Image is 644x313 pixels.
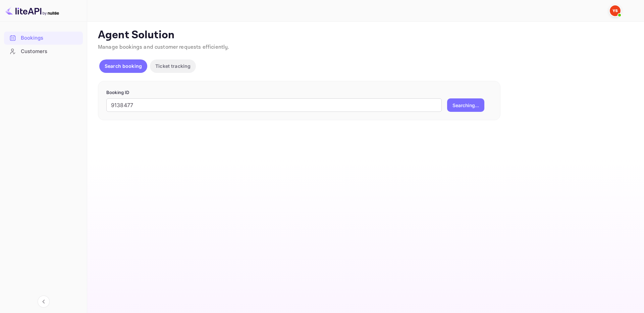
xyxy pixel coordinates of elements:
input: Enter Booking ID (e.g., 63782194) [106,98,442,112]
p: Booking ID [106,89,492,96]
div: Customers [4,45,83,58]
button: Collapse navigation [38,296,50,308]
div: Bookings [4,32,83,45]
img: LiteAPI logo [5,5,59,16]
div: Bookings [21,34,79,42]
button: Searching... [447,98,484,112]
a: Bookings [4,32,83,44]
a: Customers [4,45,83,57]
img: Yandex Support [610,5,621,16]
span: Manage bookings and customer requests efficiently. [98,44,229,51]
div: Customers [21,48,79,55]
p: Search booking [105,62,142,70]
p: Agent Solution [98,29,632,42]
p: Ticket tracking [155,62,191,70]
